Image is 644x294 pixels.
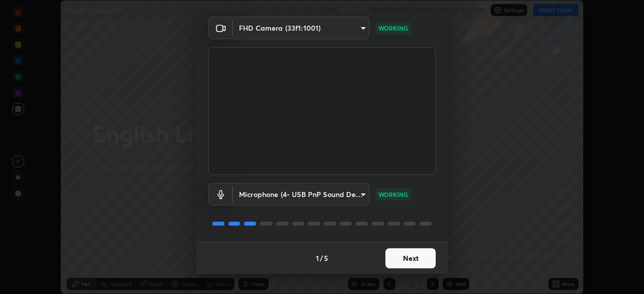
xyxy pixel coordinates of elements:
p: WORKING [378,190,408,199]
p: WORKING [378,24,408,33]
div: FHD Camera (33f1:1001) [233,17,369,39]
div: FHD Camera (33f1:1001) [233,183,369,206]
h4: 5 [324,253,328,263]
h4: / [320,253,323,263]
h4: 1 [316,253,319,263]
button: Next [385,248,436,268]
